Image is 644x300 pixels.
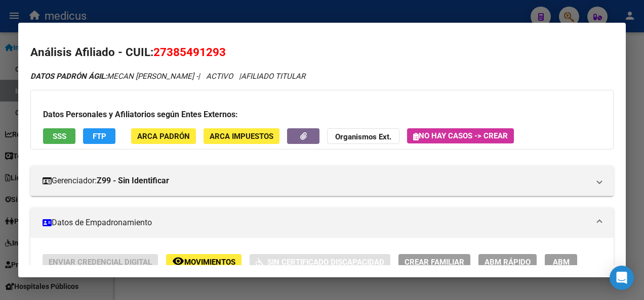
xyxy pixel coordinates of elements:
[30,166,614,196] mat-expansion-panel-header: Gerenciador:Z99 - Sin Identificar
[53,132,66,141] span: SSS
[43,128,75,144] button: SSS
[137,132,190,141] span: ARCA Padrón
[97,175,169,187] strong: Z99 - Sin Identificar
[172,255,184,267] mat-icon: remove_red_eye
[335,132,391,141] strong: Organismos Ext.
[166,254,241,270] button: Movimientos
[83,128,115,144] button: FTP
[250,254,390,270] button: Sin Certificado Discapacidad
[267,258,384,267] span: Sin Certificado Discapacidad
[398,254,470,270] button: Crear Familiar
[610,266,634,290] div: Open Intercom Messenger
[327,128,399,144] button: Organismos Ext.
[131,128,196,144] button: ARCA Padrón
[43,254,158,270] button: Enviar Credencial Digital
[30,72,107,81] strong: DATOS PADRÓN ÁGIL:
[93,132,106,141] span: FTP
[30,72,305,81] i: | ACTIVO |
[405,258,464,267] span: Crear Familiar
[545,254,577,270] button: ABM
[407,128,514,143] button: No hay casos -> Crear
[30,44,614,61] h2: Análisis Afiliado - CUIL:
[43,109,601,121] h3: Datos Personales y Afiliatorios según Entes Externos:
[241,72,305,81] span: AFILIADO TITULAR
[43,175,589,187] mat-panel-title: Gerenciador:
[49,258,152,267] span: Enviar Credencial Digital
[43,217,589,229] mat-panel-title: Datos de Empadronamiento
[184,258,235,267] span: Movimientos
[478,254,537,270] button: ABM Rápido
[413,131,508,140] span: No hay casos -> Crear
[210,132,273,141] span: ARCA Impuestos
[553,258,570,267] span: ABM
[30,72,198,81] span: MECAN [PERSON_NAME] -
[204,128,279,144] button: ARCA Impuestos
[153,45,226,59] span: 27385491293
[485,258,531,267] span: ABM Rápido
[30,208,614,238] mat-expansion-panel-header: Datos de Empadronamiento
